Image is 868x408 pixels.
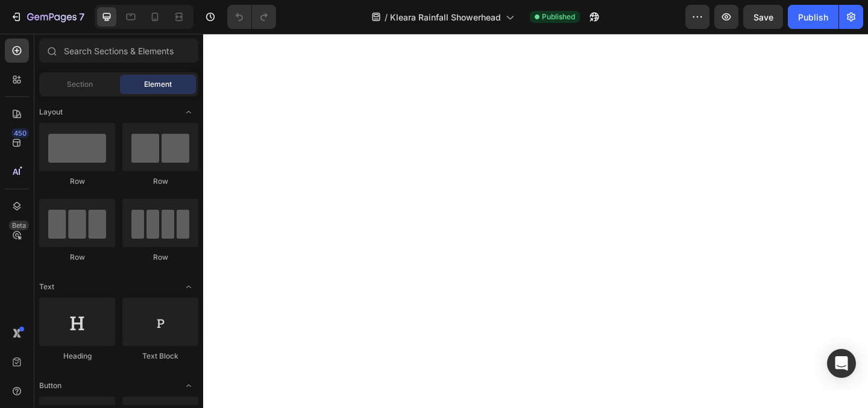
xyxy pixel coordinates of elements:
[390,11,501,24] span: Kleara Rainfall Showerhead
[122,176,198,187] div: Row
[11,128,29,138] div: 450
[9,221,29,230] div: Beta
[227,5,276,29] div: Undo/Redo
[743,5,783,29] button: Save
[179,376,198,395] span: Toggle open
[5,5,90,29] button: 7
[144,79,172,90] span: Element
[39,281,54,292] span: Text
[79,10,84,24] p: 7
[179,277,198,297] span: Toggle open
[67,79,93,90] span: Section
[203,34,868,408] iframe: Design area
[542,11,575,22] span: Published
[798,11,828,24] div: Publish
[179,102,198,122] span: Toggle open
[753,12,773,22] span: Save
[788,5,838,29] button: Publish
[39,380,61,391] span: Button
[385,11,388,24] span: /
[122,351,198,362] div: Text Block
[39,351,115,362] div: Heading
[39,39,198,63] input: Search Sections & Elements
[39,252,115,263] div: Row
[827,349,856,378] div: Open Intercom Messenger
[39,176,115,187] div: Row
[122,252,198,263] div: Row
[39,107,63,118] span: Layout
